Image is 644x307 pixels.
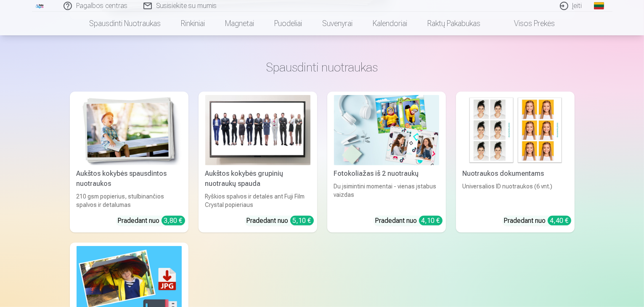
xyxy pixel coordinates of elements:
[331,169,443,179] div: Fotokoliažas iš 2 nuotraukų
[504,216,571,226] div: Pradedant nuo
[202,192,314,209] div: Ryškios spalvos ir detalės ant Fuji Film Crystal popieriaus
[215,12,264,35] a: Magnetai
[312,12,363,35] a: Suvenyrai
[246,216,314,226] div: Pradedant nuo
[363,12,417,35] a: Kalendoriai
[162,216,185,225] div: 3,80 €
[331,182,443,209] div: Du įsimintini momentai - vienas įstabus vaizdas
[419,216,443,225] div: 4,10 €
[118,216,185,226] div: Pradedant nuo
[334,95,439,165] img: Fotokoliažas iš 2 nuotraukų
[417,12,490,35] a: Raktų pakabukas
[459,169,571,179] div: Nuotraukos dokumentams
[456,92,575,233] a: Nuotraukos dokumentamsNuotraukos dokumentamsUniversalios ID nuotraukos (6 vnt.)Pradedant nuo 4,40 €
[171,12,215,35] a: Rinkiniai
[77,95,182,165] img: Aukštos kokybės spausdintos nuotraukos
[202,169,314,189] div: Aukštos kokybės grupinių nuotraukų spauda
[459,182,571,209] div: Universalios ID nuotraukos (6 vnt.)
[463,95,568,165] img: Nuotraukos dokumentams
[79,12,171,35] a: Spausdinti nuotraukas
[70,92,188,233] a: Aukštos kokybės spausdintos nuotraukos Aukštos kokybės spausdintos nuotraukos210 gsm popierius, s...
[205,95,310,165] img: Aukštos kokybės grupinių nuotraukų spauda
[548,216,571,225] div: 4,40 €
[264,12,312,35] a: Puodeliai
[199,92,317,233] a: Aukštos kokybės grupinių nuotraukų spaudaAukštos kokybės grupinių nuotraukų spaudaRyškios spalvos...
[77,60,568,75] h3: Spausdinti nuotraukas
[73,192,185,209] div: 210 gsm popierius, stulbinančios spalvos ir detalumas
[327,92,446,233] a: Fotokoliažas iš 2 nuotraukųFotokoliažas iš 2 nuotraukųDu įsimintini momentai - vienas įstabus vai...
[375,216,443,226] div: Pradedant nuo
[73,169,185,189] div: Aukštos kokybės spausdintos nuotraukos
[490,12,565,35] a: Visos prekės
[290,216,314,225] div: 5,10 €
[35,3,45,8] img: /fa2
